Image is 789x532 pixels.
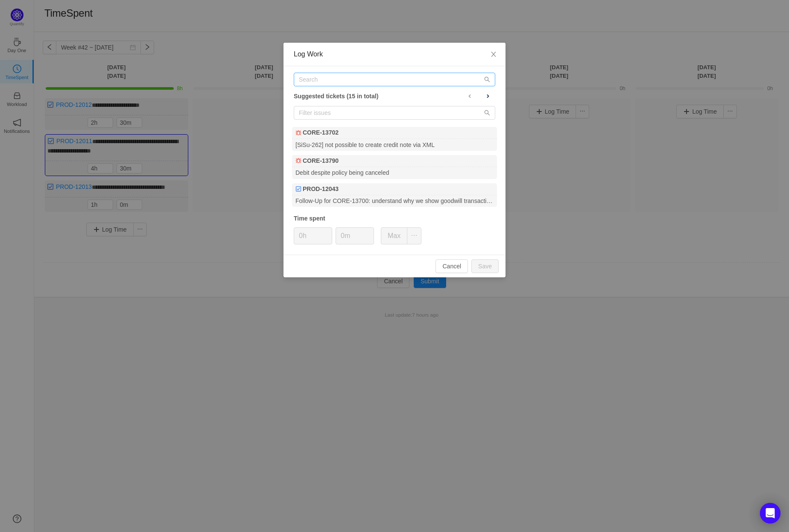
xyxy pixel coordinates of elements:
button: icon: ellipsis [407,227,421,244]
button: Cancel [435,259,468,273]
input: Search [294,73,495,86]
img: Bug [295,158,301,164]
i: icon: search [484,110,490,116]
b: CORE-13790 [303,156,339,165]
b: PROD-12043 [303,185,339,194]
div: Debit despite policy being canceled [292,167,497,179]
div: Time spent [294,214,495,223]
b: CORE-13702 [303,128,339,137]
input: Filter issues [294,106,495,120]
img: Task [295,186,301,192]
i: icon: search [484,76,490,82]
i: icon: close [490,51,497,58]
div: Follow-Up for CORE-13700: understand why we show goodwill transaction in TXLedger Service but not... [292,195,497,207]
div: Log Work [294,50,495,59]
div: [SiSu-262] not possible to create credit note via XML [292,139,497,150]
button: Save [471,259,499,273]
div: Suggested tickets (15 in total) [294,91,495,102]
img: Bug [295,130,301,136]
div: Open Intercom Messenger [760,503,780,523]
button: Close [482,43,506,67]
button: Max [381,227,407,244]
